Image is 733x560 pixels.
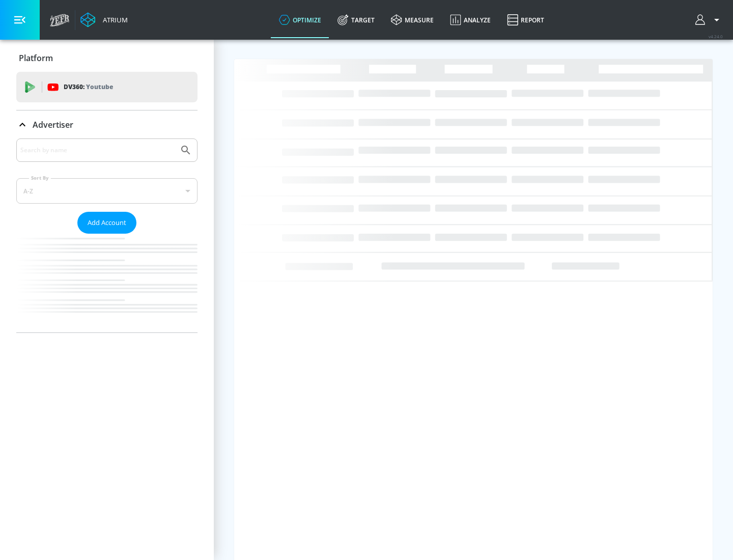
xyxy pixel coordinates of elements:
[64,81,113,93] p: DV360:
[77,212,136,234] button: Add Account
[499,2,552,38] a: Report
[709,34,723,39] span: v 4.24.0
[33,119,73,130] p: Advertiser
[16,72,198,102] div: DV360: Youtube
[442,2,499,38] a: Analyze
[271,2,329,38] a: optimize
[329,2,383,38] a: Target
[86,81,113,92] p: Youtube
[80,12,128,27] a: Atrium
[16,178,198,204] div: A-Z
[16,110,198,139] div: Advertiser
[16,44,198,72] div: Platform
[16,234,198,332] nav: list of Advertiser
[20,144,175,157] input: Search by name
[99,15,128,24] div: Atrium
[88,217,126,229] span: Add Account
[383,2,442,38] a: measure
[16,138,198,332] div: Advertiser
[29,175,51,181] label: Sort By
[19,52,53,64] p: Platform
